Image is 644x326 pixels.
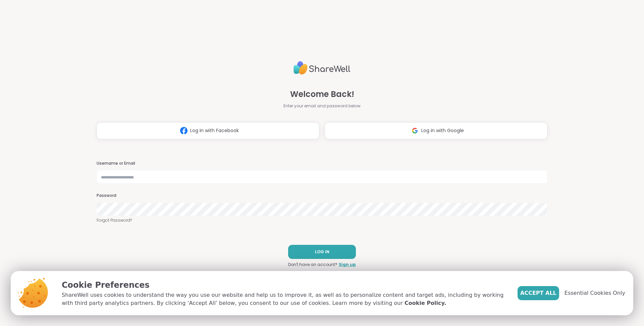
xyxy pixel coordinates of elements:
[288,262,337,268] span: Don't have an account?
[315,249,329,255] span: LOG IN
[62,291,507,307] p: ShareWell uses cookies to understand the way you use our website and help us to improve it, as we...
[97,217,547,223] a: Forgot Password?
[288,245,356,259] button: LOG IN
[97,193,547,199] h3: Password
[97,122,319,139] button: Log in with Facebook
[97,161,547,166] h3: Username or Email
[283,103,361,109] span: Enter your email and password below
[520,289,556,297] span: Accept All
[177,124,190,137] img: ShareWell Logomark
[405,299,446,307] a: Cookie Policy.
[409,124,421,137] img: ShareWell Logomark
[62,279,507,291] p: Cookie Preferences
[190,127,239,134] span: Log in with Facebook
[290,88,354,100] span: Welcome Back!
[325,122,547,139] button: Log in with Google
[565,289,625,297] span: Essential Cookies Only
[293,58,351,77] img: ShareWell Logo
[339,262,356,268] a: Sign up
[421,127,464,134] span: Log in with Google
[518,286,559,300] button: Accept All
